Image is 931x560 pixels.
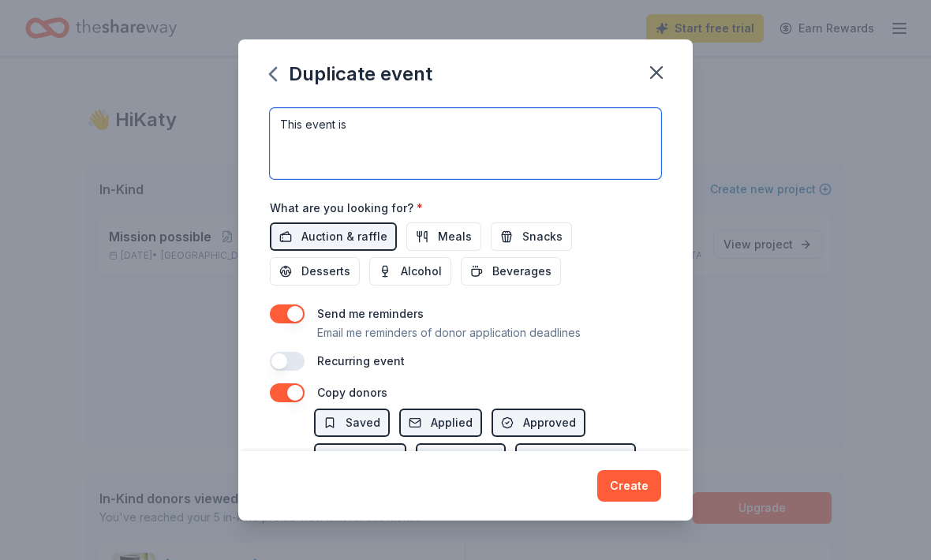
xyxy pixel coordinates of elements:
[447,448,496,467] span: Declined
[317,307,424,320] label: Send me reminders
[346,448,397,467] span: Received
[406,222,481,251] button: Meals
[270,257,360,286] button: Desserts
[270,108,661,179] textarea: This event is
[270,62,432,87] div: Duplicate event
[317,323,581,342] p: Email me reminders of donor application deadlines
[492,262,551,281] span: Beverages
[522,227,563,246] span: Snacks
[301,227,387,246] span: Auction & raffle
[492,409,585,437] button: Approved
[491,222,572,251] button: Snacks
[515,443,636,472] button: Not interested
[317,386,387,399] label: Copy donors
[597,470,661,502] button: Create
[461,257,561,286] button: Beverages
[314,409,390,437] button: Saved
[369,257,451,286] button: Alcohol
[431,413,473,432] span: Applied
[438,227,472,246] span: Meals
[416,443,506,472] button: Declined
[270,200,423,216] label: What are you looking for?
[317,354,405,368] label: Recurring event
[401,262,442,281] span: Alcohol
[399,409,482,437] button: Applied
[270,222,397,251] button: Auction & raffle
[547,448,626,467] span: Not interested
[301,262,350,281] span: Desserts
[346,413,380,432] span: Saved
[523,413,576,432] span: Approved
[314,443,406,472] button: Received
